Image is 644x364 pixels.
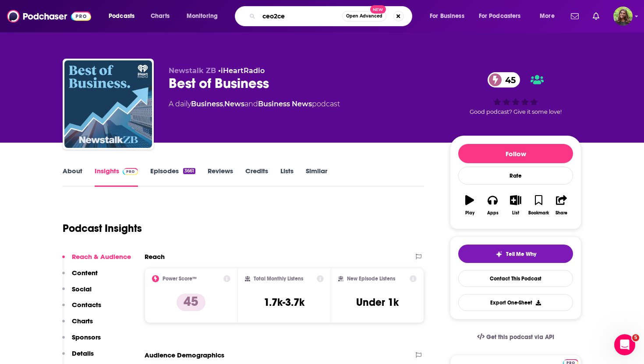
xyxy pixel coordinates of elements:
h2: Audience Demographics [145,351,224,359]
button: Apps [481,189,504,221]
button: Export One-Sheet [458,294,573,311]
div: Bookmark [528,210,549,216]
span: Charts [151,10,170,22]
p: Charts [72,317,93,325]
span: Tell Me Why [506,251,536,258]
a: Credits [245,167,268,187]
div: 3661 [183,168,195,174]
span: Get this podcast via API [486,333,554,341]
span: New [370,5,386,14]
button: List [504,189,527,221]
button: Show profile menu [613,7,633,26]
a: Business News [258,100,312,108]
a: Reviews [208,167,233,187]
iframe: Intercom live chat [614,334,635,355]
h3: Under 1k [356,296,399,309]
button: Share [550,189,573,221]
button: Reach & Audience [62,252,131,269]
button: Open AdvancedNew [342,11,386,21]
button: open menu [534,9,566,23]
button: open menu [103,9,146,23]
p: Details [72,349,94,357]
button: Follow [458,144,573,163]
button: open menu [473,9,534,23]
a: Similar [306,167,327,187]
h1: Podcast Insights [63,222,142,235]
span: 45 [496,72,520,87]
div: Share [556,210,567,216]
a: Get this podcast via API [470,326,561,348]
div: Search podcasts, credits, & more... [243,6,421,26]
h2: Power Score™ [163,276,197,282]
button: open menu [424,9,475,23]
h3: 1.7k-3.7k [264,296,304,309]
button: tell me why sparkleTell Me Why [458,245,573,263]
h2: Total Monthly Listens [254,276,303,282]
h2: Reach [145,252,165,261]
a: About [63,167,82,187]
p: Content [72,269,98,277]
p: Social [72,285,92,293]
p: Contacts [72,301,101,309]
a: Episodes3661 [150,167,195,187]
button: open menu [180,9,229,23]
a: Show notifications dropdown [589,9,603,24]
button: Sponsors [62,333,101,349]
h2: New Episode Listens [347,276,395,282]
button: Content [62,269,98,285]
a: 45 [488,72,520,87]
p: 45 [177,294,205,311]
a: InsightsPodchaser Pro [95,167,138,187]
img: tell me why sparkle [495,251,502,258]
img: User Profile [613,7,633,26]
span: More [540,10,555,22]
p: Sponsors [72,333,101,341]
button: Social [62,285,92,301]
span: Monitoring [187,10,218,22]
div: 45Good podcast? Give it some love! [450,66,581,121]
div: Rate [458,167,573,185]
button: Contacts [62,301,101,317]
a: Business [191,100,223,108]
span: Open Advanced [346,14,382,18]
a: Show notifications dropdown [567,9,582,24]
input: Search podcasts, credits, & more... [259,9,342,23]
button: Play [458,189,481,221]
span: and [244,100,258,108]
div: A daily podcast [169,99,340,109]
div: Apps [487,210,499,216]
span: Podcasts [109,10,134,22]
span: Logged in as reagan34226 [613,7,633,26]
img: Podchaser Pro [123,168,138,175]
span: For Podcasters [479,10,521,22]
span: Newstalk ZB [169,66,216,75]
a: Lists [280,167,294,187]
span: Good podcast? Give it some love! [470,108,562,115]
button: Bookmark [527,189,550,221]
span: , [223,100,224,108]
img: Best of Business [64,60,152,148]
p: Reach & Audience [72,252,131,261]
span: For Business [430,10,464,22]
a: News [224,100,244,108]
img: Podchaser - Follow, Share and Rate Podcasts [7,8,91,24]
a: iHeartRadio [221,66,265,75]
span: • [218,66,265,75]
button: Charts [62,317,93,333]
div: Play [465,210,474,216]
div: List [512,210,519,216]
a: Charts [145,9,175,23]
a: Contact This Podcast [458,270,573,287]
span: 5 [632,334,639,341]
